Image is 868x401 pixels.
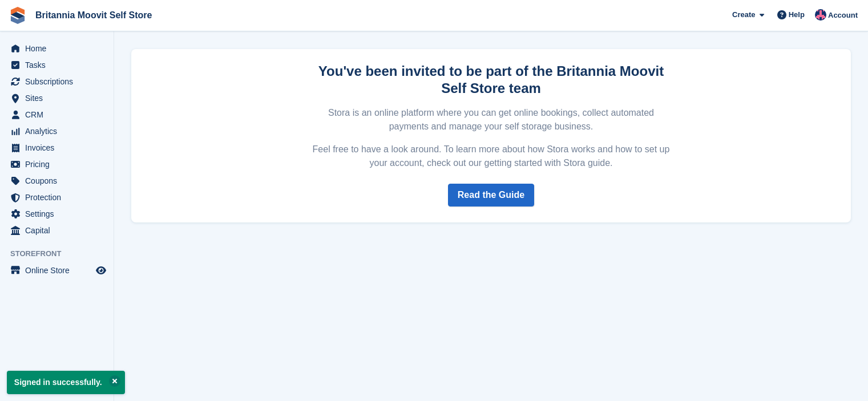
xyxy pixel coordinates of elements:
a: menu [6,123,108,139]
span: Invoices [25,140,94,156]
img: Christopher Reeve [815,9,826,21]
span: Analytics [25,123,94,139]
a: menu [6,173,108,189]
a: menu [6,74,108,90]
span: Capital [25,222,94,238]
a: menu [6,262,108,278]
span: Pricing [25,156,94,172]
span: CRM [25,107,94,123]
span: Online Store [25,262,94,278]
span: Settings [25,206,94,222]
a: menu [6,90,108,106]
span: Protection [25,189,94,205]
strong: You've been invited to be part of the Britannia Moovit Self Store team [318,63,664,96]
a: menu [6,189,108,205]
p: Feel free to have a look around. To learn more about how Stora works and how to set up your accou... [311,143,672,170]
a: Read the Guide [448,184,534,206]
span: Account [828,10,858,21]
a: Preview store [94,264,108,277]
a: menu [6,156,108,172]
span: Create [732,9,755,21]
a: menu [6,107,108,123]
span: Coupons [25,173,94,189]
a: menu [6,57,108,73]
span: Storefront [10,248,114,260]
a: menu [6,140,108,156]
span: Tasks [25,57,94,73]
p: Stora is an online platform where you can get online bookings, collect automated payments and man... [311,106,672,133]
span: Home [25,40,94,56]
span: Sites [25,90,94,106]
img: stora-icon-8386f47178a22dfd0bd8f6a31ec36ba5ce8667c1dd55bd0f319d3a0aa187defe.svg [9,7,26,24]
a: menu [6,206,108,222]
span: Help [789,9,805,21]
a: menu [6,222,108,238]
p: Signed in successfully. [7,371,125,394]
a: menu [6,40,108,56]
span: Subscriptions [25,74,94,90]
a: Britannia Moovit Self Store [31,6,156,25]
